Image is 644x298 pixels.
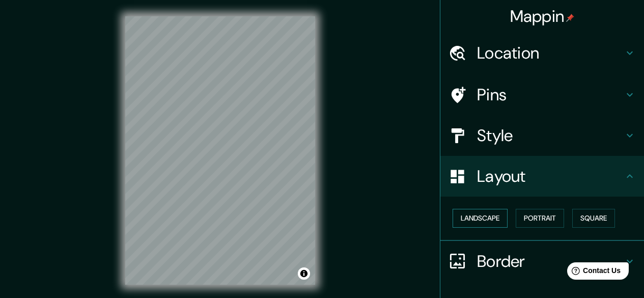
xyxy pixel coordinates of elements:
[440,115,644,156] div: Style
[566,14,574,22] img: pin-icon.png
[477,43,624,63] h4: Location
[125,16,315,285] canvas: Map
[516,209,564,228] button: Portrait
[572,209,615,228] button: Square
[477,125,624,146] h4: Style
[510,6,575,26] h4: Mappin
[440,33,644,73] div: Location
[440,241,644,282] div: Border
[477,166,624,186] h4: Layout
[477,251,624,272] h4: Border
[453,209,508,228] button: Landscape
[477,85,624,105] h4: Pins
[298,267,310,280] button: Toggle attribution
[440,156,644,197] div: Layout
[440,74,644,115] div: Pins
[553,258,633,287] iframe: Help widget launcher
